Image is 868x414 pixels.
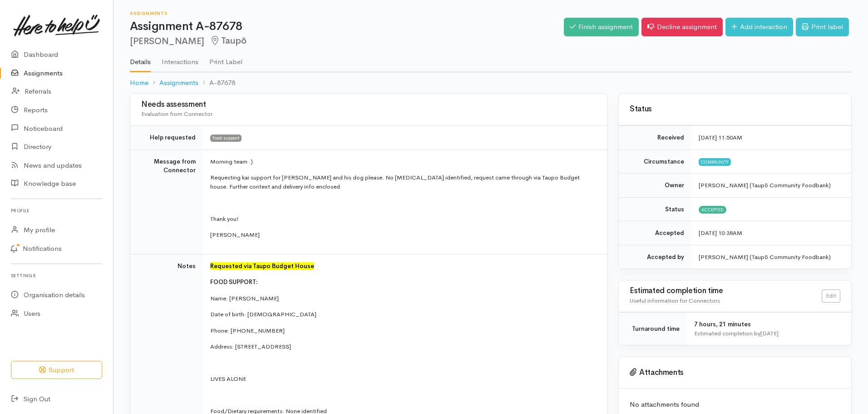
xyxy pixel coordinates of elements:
td: Help requested [130,126,203,150]
a: Decline assignment [641,18,723,36]
time: [DATE] 11:50AM [699,134,742,141]
a: Add interaction [725,18,793,36]
td: Status [619,197,691,221]
p: No attachments found [630,399,840,410]
h3: Estimated completion time [630,287,822,295]
time: [DATE] 10:38AM [699,229,742,237]
td: Message from Connector [130,150,203,254]
font: Requested via Taupo Budget House [210,262,314,270]
td: Received [619,126,691,150]
span: 7 hours, 21 minutes [694,320,751,328]
span: Evaluation from Connector [141,110,212,118]
td: Owner [619,174,691,198]
a: Edit [822,289,840,303]
li: A-87678 [198,78,235,88]
p: Phone: [PHONE_NUMBER] [210,326,596,335]
a: Print label [796,18,849,36]
td: [PERSON_NAME] (Taupō Community Foodbank) [691,245,851,269]
time: [DATE] [760,329,779,337]
span: Accepted [699,206,726,213]
button: Support [11,361,102,379]
p: Date of birth: [DEMOGRAPHIC_DATA] [210,310,596,319]
td: Accepted by [619,245,691,269]
p: Address: [STREET_ADDRESS] [210,342,596,351]
td: Turnaround time [619,313,687,345]
span: Taupō [210,35,247,46]
a: Assignments [159,78,198,88]
a: Finish assignment [564,18,639,36]
div: Estimated completion by [694,329,840,338]
h6: Settings [11,269,102,282]
a: Home [130,78,148,88]
span: FOOD SUPPORT: [210,278,258,286]
h3: Status [630,105,840,114]
p: Requesting kai support for [PERSON_NAME] and his dog please. No [MEDICAL_DATA] identified, reques... [210,173,596,191]
span: [PERSON_NAME] (Taupō Community Foodbank) [699,181,831,189]
span: Useful information for Connectors [630,297,720,304]
nav: breadcrumb [130,72,852,94]
h6: Profile [11,205,102,217]
p: LIVES ALONE [210,374,596,384]
td: Accepted [619,221,691,245]
p: [PERSON_NAME] [210,230,596,239]
p: Name: [PERSON_NAME] [210,294,596,303]
h3: Attachments [630,368,840,377]
span: Food support [210,135,242,142]
p: Morning team :) [210,157,596,166]
p: Thank you! [210,214,596,224]
h6: Assignments [130,11,564,16]
a: Interactions [162,46,198,71]
td: Circumstance [619,150,691,174]
h3: Needs assessment [141,100,596,109]
h2: [PERSON_NAME] [130,36,564,46]
a: Details [130,46,151,72]
span: Community [699,158,731,165]
h1: Assignment A-87678 [130,20,564,33]
a: Print Label [209,46,242,71]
